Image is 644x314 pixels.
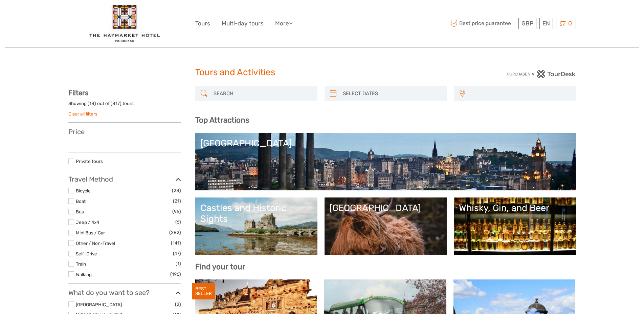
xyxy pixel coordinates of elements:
[68,100,181,111] div: Showing ( ) out of ( ) tours
[195,67,449,78] h1: Tours and Activities
[222,19,264,28] a: Multi-day tours
[172,187,181,194] span: (28)
[76,219,99,225] a: Jeep / 4x4
[76,272,92,277] a: Walking
[76,198,86,204] a: Boat
[507,70,576,78] img: PurchaseViaTourDesk.png
[112,100,120,107] label: 817
[200,203,312,250] a: Castles and Historic Sights
[211,88,314,100] input: SEARCH
[173,250,181,257] span: (47)
[76,159,103,164] a: Private tours
[175,218,181,226] span: (6)
[200,203,312,225] div: Castles and Historic Sights
[195,116,249,125] b: Top Attractions
[170,270,181,278] span: (196)
[76,240,115,246] a: Other / Non-Travel
[200,138,571,149] div: [GEOGRAPHIC_DATA]
[200,138,571,185] a: [GEOGRAPHIC_DATA]
[89,5,160,42] img: 2426-e9e67c72-e0e4-4676-a79c-1d31c490165d_logo_big.jpg
[68,89,88,97] strong: Filters
[172,208,181,215] span: (95)
[89,100,94,107] label: 18
[521,20,533,27] span: GBP
[539,18,553,29] div: EN
[76,188,91,193] a: Bicycle
[459,203,571,250] a: Whisky, Gin, and Beer
[459,203,571,213] div: Whisky, Gin, and Beer
[68,289,181,297] h3: What do you want to see?
[567,20,573,27] span: 0
[175,300,181,308] span: (2)
[340,88,443,100] input: SELECT DATES
[169,229,181,236] span: (282)
[176,260,181,268] span: (1)
[76,302,122,307] a: [GEOGRAPHIC_DATA]
[330,203,442,250] a: [GEOGRAPHIC_DATA]
[275,19,293,28] a: More
[68,128,181,136] h3: Price
[449,18,517,29] span: Best price guarantee
[173,197,181,205] span: (21)
[76,261,86,267] a: Train
[192,283,215,300] div: BEST SELLER
[195,262,245,271] b: Find your tour
[171,239,181,247] span: (141)
[68,175,181,183] h3: Travel Method
[195,19,210,28] a: Tours
[76,209,84,214] a: Bus
[330,203,442,213] div: [GEOGRAPHIC_DATA]
[76,251,97,256] a: Self-Drive
[76,230,105,235] a: Mini Bus / Car
[68,111,97,117] a: Clear all filters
